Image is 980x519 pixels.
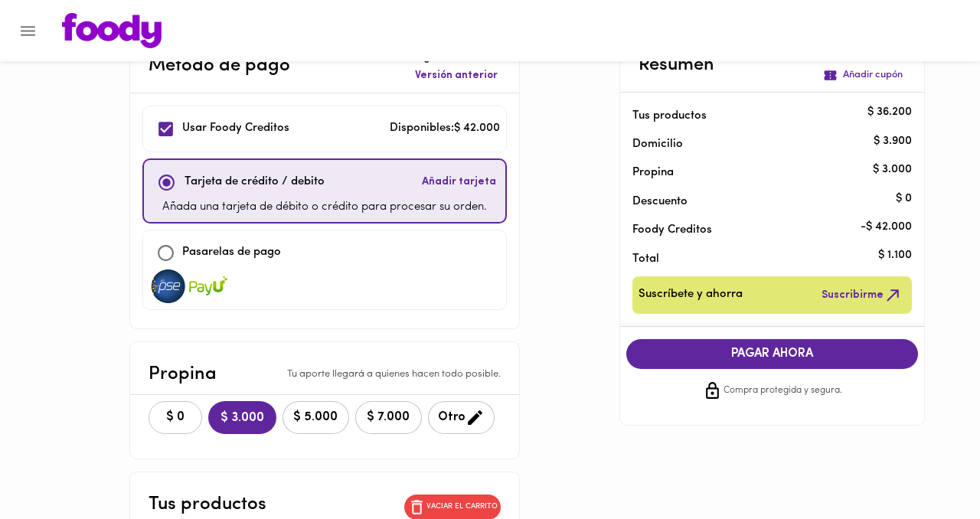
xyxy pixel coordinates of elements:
p: Usar Foody Creditos [182,120,289,138]
p: Descuento [632,194,688,210]
p: Tus productos [632,108,888,124]
p: Resumen [639,51,714,79]
p: Tarjeta de crédito / debito [185,174,325,191]
img: logo.png [62,13,162,48]
p: Foody Creditos [632,222,888,238]
button: Menu [9,12,47,50]
button: $ 5.000 [283,401,349,434]
p: Domicilio [632,136,683,152]
button: Añadir tarjeta [419,166,499,199]
p: $ 3.000 [873,162,912,178]
span: $ 5.000 [292,410,339,425]
p: Vaciar el carrito [426,501,498,512]
span: $ 3.000 [220,411,264,426]
p: Total [632,251,888,267]
span: Suscríbete y ahorra [639,286,743,305]
p: Disponibles: $ 42.000 [390,120,500,138]
button: Añadir cupón [820,65,906,86]
span: Suscribirme [822,286,903,305]
button: PAGAR AHORA [626,339,919,369]
p: Tu aporte llegará a quienes hacen todo posible. [287,367,501,382]
span: Otro [438,408,485,427]
p: - $ 42.000 [861,219,912,235]
span: $ 0 [158,410,192,425]
button: Versión anterior [412,65,501,86]
img: visa [149,269,188,303]
p: Añadir cupón [843,68,903,83]
p: Propina [149,361,217,388]
button: $ 7.000 [355,401,422,434]
p: Tus productos [149,491,266,518]
button: Otro [428,401,495,434]
iframe: Messagebird Livechat Widget [891,430,965,504]
p: $ 0 [896,191,912,207]
p: $ 36.200 [867,105,912,121]
span: Versión anterior [415,68,498,83]
span: Añadir tarjeta [422,175,496,190]
p: Método de pago [149,52,290,80]
button: $ 3.000 [208,401,276,434]
p: Propina [632,165,888,181]
span: PAGAR AHORA [642,347,903,361]
img: visa [189,269,227,303]
button: Suscribirme [818,282,906,308]
button: $ 0 [149,401,202,434]
p: Añada una tarjeta de débito o crédito para procesar su orden. [162,199,487,217]
p: Pasarelas de pago [182,244,281,262]
p: $ 1.100 [878,248,912,264]
p: $ 3.900 [874,133,912,149]
span: Compra protegida y segura. [724,384,842,399]
span: $ 7.000 [365,410,412,425]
